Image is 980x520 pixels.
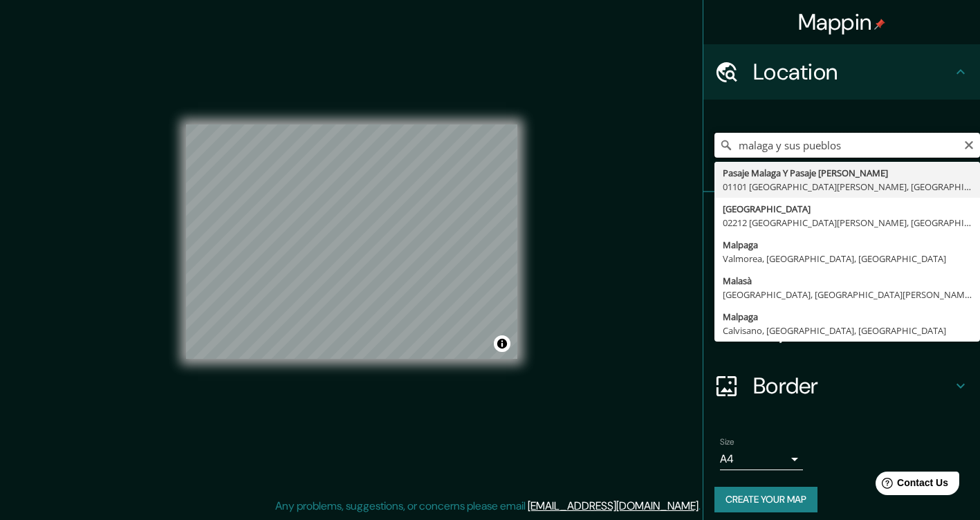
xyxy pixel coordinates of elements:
h4: Mappin [798,8,886,36]
div: Calvisano, [GEOGRAPHIC_DATA], [GEOGRAPHIC_DATA] [723,324,972,337]
div: Malpaga [723,310,972,324]
div: Location [703,44,980,100]
input: Pick your city or area [714,133,980,158]
div: Malasà [723,274,972,288]
label: Size [720,436,734,448]
button: Clear [963,138,974,151]
h4: Border [753,372,952,400]
div: A4 [720,448,803,470]
div: Style [703,248,980,303]
iframe: Help widget launcher [857,466,965,505]
div: 01101 [GEOGRAPHIC_DATA][PERSON_NAME], [GEOGRAPHIC_DATA][PERSON_NAME], [GEOGRAPHIC_DATA][PERSON_NAME] [723,180,972,194]
div: Pins [703,192,980,248]
div: [GEOGRAPHIC_DATA], [GEOGRAPHIC_DATA][PERSON_NAME], [GEOGRAPHIC_DATA] [723,288,972,301]
h4: Location [753,58,952,86]
div: Border [703,358,980,414]
a: [EMAIL_ADDRESS][DOMAIN_NAME] [528,499,699,513]
div: Malpaga [723,238,972,252]
div: Layout [703,303,980,358]
div: [GEOGRAPHIC_DATA] [723,202,972,216]
button: Create your map [714,487,817,512]
div: . [701,498,703,514]
div: Valmorea, [GEOGRAPHIC_DATA], [GEOGRAPHIC_DATA] [723,252,972,266]
p: Any problems, suggestions, or concerns please email . [275,498,701,514]
img: pin-icon.png [874,19,885,30]
div: Pasaje Malaga Y Pasaje [PERSON_NAME] [723,166,972,180]
div: 02212 [GEOGRAPHIC_DATA][PERSON_NAME], [GEOGRAPHIC_DATA][PERSON_NAME], [GEOGRAPHIC_DATA][PERSON_NAME] [723,216,972,230]
canvas: Map [186,124,517,359]
h4: Layout [753,317,952,344]
button: Toggle attribution [494,335,510,352]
